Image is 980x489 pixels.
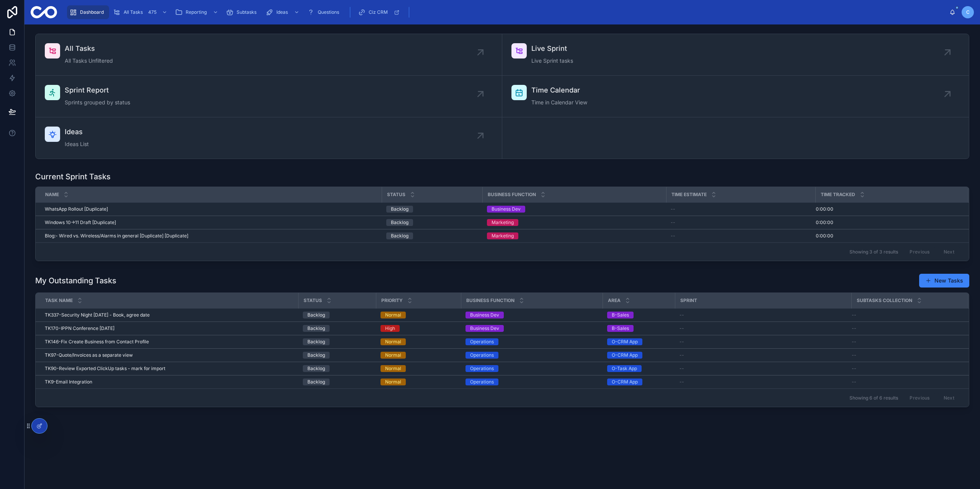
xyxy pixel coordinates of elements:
[852,352,959,358] a: --
[612,352,638,359] div: O-CRM App
[531,57,573,65] span: Live Sprint tasks
[303,365,371,372] a: Backlog
[465,352,598,359] a: Operations
[186,9,207,15] span: Reporting
[45,325,114,331] span: TK170-IPPN Conference [DATE]
[381,365,456,372] a: Normal
[124,9,143,15] span: All Tasks
[465,379,598,385] a: Operations
[852,379,856,385] span: --
[679,379,684,385] span: --
[307,352,325,359] div: Backlog
[369,9,388,15] span: Ciz CRM
[45,297,73,304] span: Task Name
[492,206,521,213] div: Business Dev
[679,339,684,345] span: --
[381,338,456,345] a: Normal
[36,76,502,117] a: Sprint ReportSprints grouped by status
[487,219,661,226] a: Marketing
[45,312,150,318] span: TK337-Security Night [DATE] - Book, agree date
[607,352,670,359] a: O-CRM App
[385,325,395,332] div: High
[816,219,959,226] a: 0:00:00
[607,338,670,345] a: O-CRM App
[31,6,57,18] img: App logo
[679,366,847,372] a: --
[45,352,294,358] a: TK97-Quote/Invoices as a separate view
[852,379,959,385] a: --
[679,366,684,372] span: --
[671,206,675,212] span: --
[612,312,629,318] div: B-Sales
[607,365,670,372] a: O-Task App
[35,275,116,286] h1: My Outstanding Tasks
[470,325,499,332] div: Business Dev
[502,76,969,117] a: Time CalendarTime in Calendar View
[385,365,401,372] div: Normal
[679,379,847,385] a: --
[852,339,856,345] span: --
[305,5,345,19] a: Questions
[45,339,294,345] a: TK146-Fix Create Business from Contact Profile
[45,233,377,239] a: Blog:- Wired vs. Wireless/Alarms in general [Duplicate] [Duplicate]
[680,297,697,304] span: Sprint
[470,338,494,345] div: Operations
[307,325,325,332] div: Backlog
[385,379,401,385] div: Normal
[470,312,499,318] div: Business Dev
[65,57,113,65] span: All Tasks Unfiltered
[966,9,970,15] span: C
[45,366,294,372] a: TK90-Review Exported ClickUp tasks - mark for import
[679,352,847,358] a: --
[852,325,959,331] a: --
[679,325,847,331] a: --
[45,192,59,198] span: Name
[531,43,573,54] span: Live Sprint
[276,9,288,15] span: Ideas
[612,379,638,385] div: O-CRM App
[852,312,856,318] span: --
[45,339,149,345] span: TK146-Fix Create Business from Contact Profile
[318,9,339,15] span: Questions
[237,9,256,15] span: Subtasks
[492,219,514,226] div: Marketing
[63,4,949,21] div: scrollable content
[821,192,855,198] span: Time Tracked
[919,274,969,288] a: New Tasks
[303,325,371,332] a: Backlog
[531,99,587,106] span: Time in Calendar View
[385,338,401,345] div: Normal
[36,117,502,159] a: IdeasIdeas List
[487,206,661,213] a: Business Dev
[224,5,262,19] a: Subtasks
[488,192,536,198] span: Business Function
[111,5,171,19] a: All Tasks475
[45,379,92,385] span: TK9-Email Integration
[45,366,165,372] span: TK90-Review Exported ClickUp tasks - mark for import
[852,312,959,318] a: --
[470,365,494,372] div: Operations
[307,312,325,318] div: Backlog
[45,219,116,226] span: Windows 10->11 Draft [Duplicate]
[852,339,959,345] a: --
[45,325,294,331] a: TK170-IPPN Conference [DATE]
[381,379,456,385] a: Normal
[671,219,675,226] span: --
[381,297,403,304] span: Priority
[386,219,478,226] a: Backlog
[65,99,130,106] span: Sprints grouped by status
[45,312,294,318] a: TK337-Security Night [DATE] - Book, agree date
[45,219,377,226] a: Windows 10->11 Draft [Duplicate]
[381,312,456,318] a: Normal
[849,395,898,401] span: Showing 6 of 6 results
[386,232,478,239] a: Backlog
[381,325,456,332] a: High
[45,233,188,239] span: Blog:- Wired vs. Wireless/Alarms in general [Duplicate] [Duplicate]
[487,232,661,239] a: Marketing
[607,379,670,385] a: O-CRM App
[67,5,109,19] a: Dashboard
[45,379,294,385] a: TK9-Email Integration
[679,325,684,331] span: --
[465,312,598,318] a: Business Dev
[531,85,587,96] span: Time Calendar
